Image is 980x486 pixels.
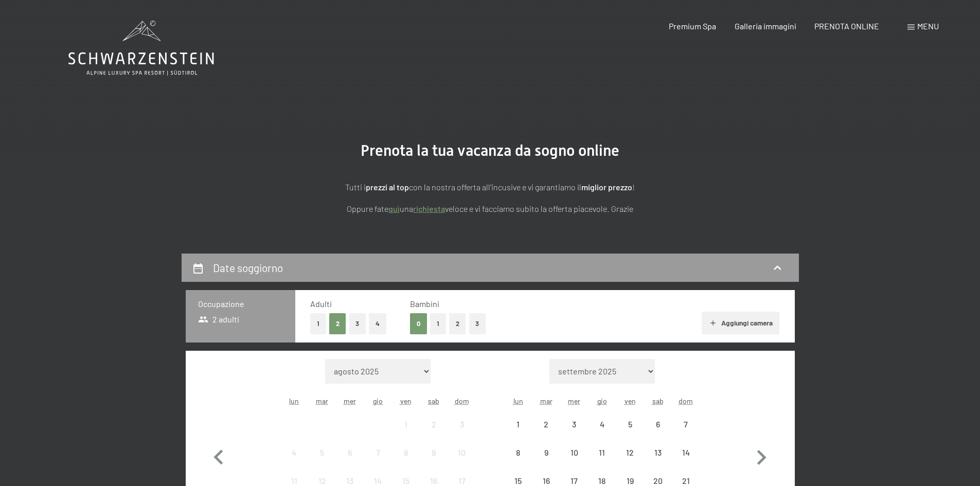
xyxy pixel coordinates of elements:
div: Tue Sep 09 2025 [532,439,560,466]
a: Premium Spa [669,21,716,31]
div: 1 [393,420,419,446]
div: Mon Sep 01 2025 [504,410,532,438]
div: Mon Sep 08 2025 [504,439,532,466]
button: 1 [310,313,326,334]
div: 14 [673,448,699,474]
div: 6 [337,448,363,474]
div: Sun Aug 10 2025 [448,439,475,466]
div: 7 [365,448,391,474]
abbr: sabato [428,397,439,405]
span: 2 adulti [198,314,240,325]
div: arrivo/check-in non effettuabile [672,439,700,466]
div: 8 [393,448,419,474]
div: arrivo/check-in non effettuabile [644,439,672,466]
div: 10 [561,448,587,474]
div: arrivo/check-in non effettuabile [616,439,644,466]
div: 4 [589,420,615,446]
div: Thu Sep 04 2025 [588,410,616,438]
div: arrivo/check-in non effettuabile [504,439,532,466]
div: Tue Aug 05 2025 [308,439,336,466]
p: Tutti i con la nostra offerta all'incusive e vi garantiamo il ! [233,181,747,194]
abbr: sabato [652,397,664,405]
div: arrivo/check-in non effettuabile [448,439,475,466]
div: arrivo/check-in non effettuabile [504,410,532,438]
button: 2 [329,313,346,334]
span: Galleria immagini [735,21,796,31]
abbr: venerdì [400,397,412,405]
div: Sat Sep 06 2025 [644,410,672,438]
div: arrivo/check-in non effettuabile [392,410,420,438]
div: Tue Sep 02 2025 [532,410,560,438]
div: 5 [309,448,335,474]
div: 5 [617,420,643,446]
div: arrivo/check-in non effettuabile [672,410,700,438]
a: PRENOTA ONLINE [814,21,879,31]
span: Adulti [310,299,332,309]
div: Sun Aug 03 2025 [448,410,475,438]
span: Prenota la tua vacanza da sogno online [361,141,619,159]
button: 2 [449,313,466,334]
a: richiesta [413,204,445,213]
strong: prezzi al top [366,182,409,192]
div: Mon Aug 04 2025 [280,439,308,466]
div: arrivo/check-in non effettuabile [616,410,644,438]
div: 12 [617,448,643,474]
div: 11 [589,448,615,474]
p: Oppure fate una veloce e vi facciamo subito la offerta piacevole. Grazie [233,202,747,215]
div: Sat Aug 09 2025 [420,439,448,466]
abbr: domenica [455,397,469,405]
abbr: giovedì [597,397,607,405]
div: 2 [421,420,447,446]
div: 6 [645,420,671,446]
abbr: venerdì [625,397,636,405]
div: Thu Sep 11 2025 [588,439,616,466]
div: Wed Sep 10 2025 [560,439,588,466]
strong: miglior prezzo [581,182,632,192]
abbr: martedì [316,397,328,405]
button: Aggiungi camera [702,312,779,334]
div: Wed Sep 03 2025 [560,410,588,438]
div: 8 [505,448,531,474]
div: Thu Aug 07 2025 [364,439,392,466]
abbr: lunedì [289,397,299,405]
div: arrivo/check-in non effettuabile [532,439,560,466]
div: 3 [561,420,587,446]
div: Sun Sep 07 2025 [672,410,700,438]
abbr: mercoledì [344,397,356,405]
div: 4 [281,448,307,474]
button: 3 [349,313,366,334]
abbr: domenica [679,397,693,405]
div: arrivo/check-in non effettuabile [392,439,420,466]
button: 3 [469,313,486,334]
div: arrivo/check-in non effettuabile [560,410,588,438]
button: 4 [369,313,386,334]
div: arrivo/check-in non effettuabile [588,439,616,466]
div: 9 [533,448,559,474]
div: arrivo/check-in non effettuabile [280,439,308,466]
div: arrivo/check-in non effettuabile [336,439,364,466]
a: quì [388,204,400,213]
div: arrivo/check-in non effettuabile [532,410,560,438]
abbr: martedì [540,397,553,405]
div: Fri Aug 08 2025 [392,439,420,466]
div: 2 [533,420,559,446]
div: arrivo/check-in non effettuabile [420,439,448,466]
div: 13 [645,448,671,474]
span: Bambini [410,299,439,309]
div: arrivo/check-in non effettuabile [308,439,336,466]
div: arrivo/check-in non effettuabile [448,410,475,438]
div: arrivo/check-in non effettuabile [364,439,392,466]
div: arrivo/check-in non effettuabile [560,439,588,466]
button: 1 [430,313,446,334]
div: arrivo/check-in non effettuabile [420,410,448,438]
abbr: lunedì [513,397,523,405]
div: Fri Sep 05 2025 [616,410,644,438]
div: 7 [673,420,699,446]
h3: Occupazione [198,298,283,310]
div: Sun Sep 14 2025 [672,439,700,466]
div: 1 [505,420,531,446]
div: Fri Sep 12 2025 [616,439,644,466]
div: Fri Aug 01 2025 [392,410,420,438]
